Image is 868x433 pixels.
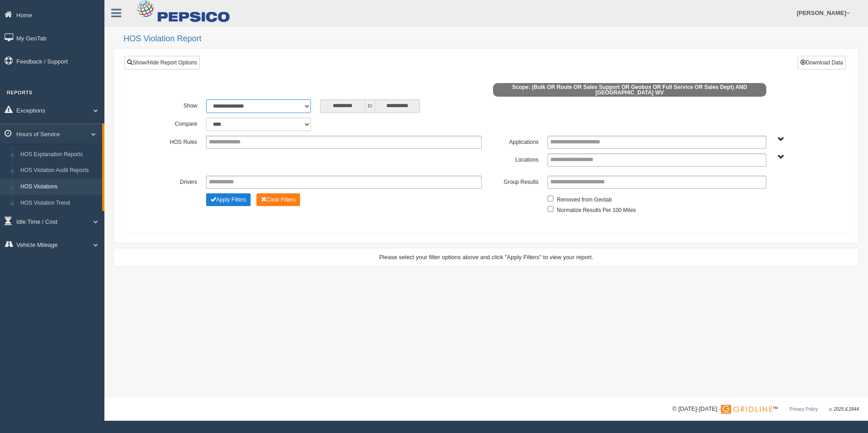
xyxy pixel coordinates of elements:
label: Drivers [145,176,202,187]
label: Removed from Geotab [557,193,612,204]
button: Download Data [798,56,846,69]
div: Please select your filter options above and click "Apply Filters" to view your report. [122,253,851,261]
a: Privacy Policy [789,407,818,412]
label: Applications [486,136,543,147]
label: HOS Rules [145,136,202,147]
span: Scope: (Bulk OR Route OR Sales Support OR Geobox OR Full Service OR Sales Dept) AND [GEOGRAPHIC_D... [493,83,766,97]
label: Locations [486,153,543,164]
div: © [DATE]-[DATE] - ™ [672,404,859,414]
button: Change Filter Options [206,193,251,206]
a: HOS Violations [16,179,102,195]
a: HOS Explanation Reports [16,147,102,163]
a: HOS Violation Trend [16,195,102,212]
span: to [365,99,375,113]
label: Show [145,99,202,110]
label: Group Results [486,176,543,187]
button: Change Filter Options [256,193,301,206]
label: Normalize Results Per 100 Miles [557,204,636,215]
h2: HOS Violation Report [123,34,859,44]
a: HOS Violation Audit Reports [16,162,102,179]
img: Gridline [721,405,772,414]
a: Show/Hide Report Options [124,56,200,69]
span: v. 2025.6.2844 [829,407,859,412]
label: Compare [145,118,202,128]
